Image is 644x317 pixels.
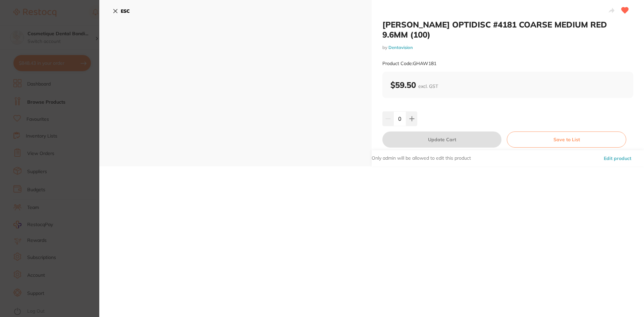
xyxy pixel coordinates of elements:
[390,80,438,90] b: $59.50
[507,131,626,148] button: Save to List
[418,83,438,89] span: excl. GST
[372,155,471,162] p: Only admin will be allowed to edit this product
[602,150,633,166] button: Edit product
[382,131,501,148] button: Update Cart
[382,45,633,50] small: by
[388,45,413,50] a: Dentavision
[121,8,130,14] b: ESC
[382,61,436,66] small: Product Code: GHAW181
[113,5,130,17] button: ESC
[382,19,633,40] h2: [PERSON_NAME] OPTIDISC #4181 COARSE MEDIUM RED 9.6MM (100)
